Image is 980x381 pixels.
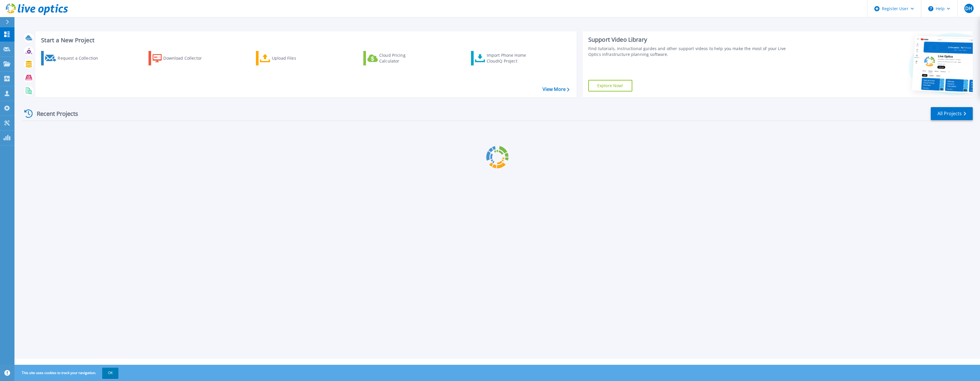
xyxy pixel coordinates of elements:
[41,51,106,65] a: Request a Collection
[588,36,792,43] div: Support Video Library
[22,107,86,121] div: Recent Projects
[256,51,320,65] a: Upload Files
[588,80,632,91] a: Explore Now!
[272,52,318,64] div: Upload Files
[487,52,532,64] div: Import Phone Home CloudIQ Project
[163,52,210,64] div: Download Collector
[16,368,118,378] span: This site uses cookies to track your navigation.
[58,52,104,64] div: Request a Collection
[965,6,972,11] span: DH
[931,107,973,120] a: All Projects
[41,37,569,43] h3: Start a New Project
[588,46,792,57] div: Find tutorials, instructional guides and other support videos to help you make the most of your L...
[102,368,118,378] button: OK
[379,52,426,64] div: Cloud Pricing Calculator
[149,51,213,65] a: Download Collector
[363,51,428,65] a: Cloud Pricing Calculator
[543,87,569,92] a: View More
